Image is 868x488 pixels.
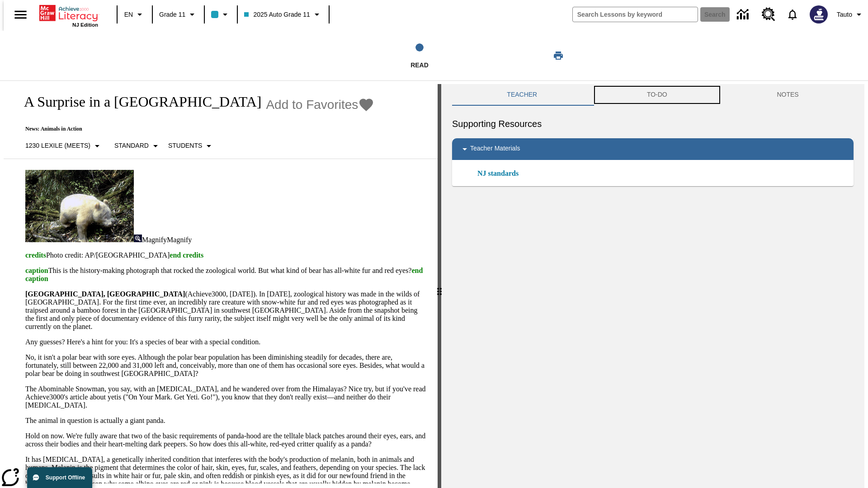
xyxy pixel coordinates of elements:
[833,6,868,23] button: Profile/Settings
[168,141,202,150] p: Students
[27,467,92,488] button: Support Offline
[452,117,854,131] h6: Supporting Resources
[25,267,48,274] span: caption
[208,6,234,23] button: Class color is light blue. Change class color
[244,10,310,19] span: 2025 Auto Grade 11
[438,84,441,488] div: Press Enter or Spacebar and then press right and left arrow keys to move the slider
[452,138,854,160] div: Teacher Materials
[39,3,98,28] div: Home
[25,251,427,259] p: Photo credit: AP/[GEOGRAPHIC_DATA]
[7,1,34,28] button: Open side menu
[477,168,524,179] a: NJ standards
[756,2,781,27] a: Resource Center, Will open in new tab
[25,385,427,409] p: The Abominable Snowman, you say, with an [MEDICAL_DATA], and he wandered over from the Himalayas?...
[731,2,756,27] a: Data Center
[4,84,438,483] div: reading
[165,138,218,154] button: Select Student
[124,10,133,19] span: EN
[266,97,374,113] button: Add to Favorites - A Surprise in a Bamboo Forest
[25,353,427,378] p: No, it isn't a polar bear with sore eyes. Although the polar bear population has been diminishing...
[25,338,427,346] p: Any guesses? Here's a hint for you: It's a species of bear with a special condition.
[22,138,106,154] button: Select Lexile, 1230 Lexile (Meets)
[134,235,142,242] img: Magnify
[452,84,592,106] button: Teacher
[72,22,98,28] span: NJ Edition
[25,432,427,448] p: Hold on now. We're fully aware that two of the basic requirements of panda-hood are the telltale ...
[25,417,427,425] p: The animal in question is actually a giant panda.
[804,3,833,26] button: Select a new avatar
[573,7,698,22] input: search field
[722,84,854,106] button: NOTES
[241,6,325,23] button: Class: 2025 Auto Grade 11, Select your class
[156,6,201,23] button: Grade: Grade 11, Select a grade
[25,251,46,259] span: credits
[781,3,804,26] a: Notifications
[452,84,854,106] div: Instructional Panel Tabs
[302,31,537,80] button: Read step 1 of 1
[120,6,149,23] button: Language: EN, Select a language
[170,251,203,259] span: end credits
[25,267,423,282] span: end caption
[25,290,185,298] strong: [GEOGRAPHIC_DATA], [GEOGRAPHIC_DATA]
[25,267,427,283] p: This is the history-making photograph that rocked the zoological world. But what kind of bear has...
[46,474,85,481] span: Support Offline
[837,10,852,19] span: Tauto
[25,290,427,331] p: (Achieve3000, [DATE]). In [DATE], zoological history was made in the wilds of [GEOGRAPHIC_DATA]. ...
[167,236,192,244] span: Magnify
[14,126,374,132] p: News: Animals in Action
[544,47,573,64] button: Print
[142,236,167,244] span: Magnify
[266,98,358,112] span: Add to Favorites
[441,84,864,488] div: activity
[470,144,520,155] p: Teacher Materials
[14,94,261,110] h1: A Surprise in a [GEOGRAPHIC_DATA]
[25,170,134,242] img: albino pandas in China are sometimes mistaken for polar bears
[159,10,185,19] span: Grade 11
[810,5,828,23] img: Avatar
[592,84,722,106] button: TO-DO
[114,141,149,150] p: Standard
[410,61,429,69] span: Read
[25,141,90,150] p: 1230 Lexile (Meets)
[111,138,165,154] button: Scaffolds, Standard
